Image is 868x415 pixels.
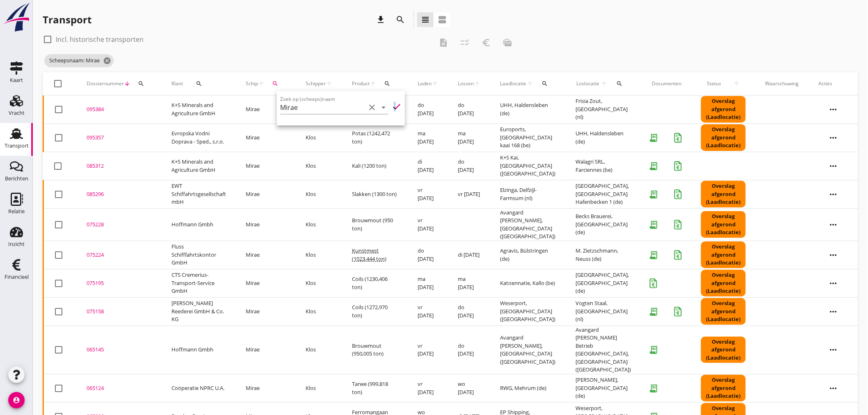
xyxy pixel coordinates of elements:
td: Tarwe (999,818 ton) [343,374,408,402]
i: check [392,102,402,112]
span: Laadlocatie [500,80,527,87]
i: receipt_long [645,380,662,397]
td: Weserport, [GEOGRAPHIC_DATA] ([GEOGRAPHIC_DATA]) [490,297,566,326]
td: Klos [296,180,343,208]
div: Transport [43,13,91,26]
td: Walagri SRL, Farciennes (be) [566,152,642,180]
td: Coils (1272,970 ton) [343,297,408,326]
td: do [DATE] [408,241,448,269]
td: Klos [296,152,343,180]
div: 095384 [87,105,152,114]
td: do [DATE] [408,96,448,124]
i: view_agenda [437,15,447,25]
div: Klant [171,74,226,93]
td: Euroports, [GEOGRAPHIC_DATA] kaai 168 (be) [490,123,566,152]
td: Mirae [236,374,296,402]
div: Acties [819,80,848,87]
td: Slakken (1300 ton) [343,180,408,208]
td: UHH, Haldensleben (de) [490,96,566,124]
td: Fluss Schifffahrtskontor GmbH [162,241,236,269]
td: [GEOGRAPHIC_DATA], [GEOGRAPHIC_DATA] (de) [566,269,642,297]
i: more_horiz [822,300,845,323]
i: cancel [103,57,111,65]
div: 075224 [87,251,152,259]
td: Mirae [236,269,296,297]
td: ma [DATE] [448,269,490,297]
i: view_headline [420,15,430,25]
td: CTS Cremerius-Transport-Service GmbH [162,269,236,297]
i: arrow_upward [370,80,377,87]
div: Overslag afgerond (Laadlocatie) [701,375,746,401]
div: 085296 [87,190,152,198]
i: more_horiz [822,338,845,361]
td: Evropska Vodni Doprava - Sped., s.r.o. [162,123,236,152]
div: Inzicht [8,242,25,247]
span: Kunstmest (1023,444 ton) [352,247,387,262]
i: download [376,15,386,25]
img: logo-small.a267ee39.svg [2,2,31,32]
div: Vracht [9,110,25,116]
td: Coöperatie NPRC U.A. [162,374,236,402]
i: arrow_upward [600,80,608,87]
i: arrow_upward [474,80,480,87]
div: 065124 [87,384,152,392]
span: Schip [246,80,258,87]
i: search [138,80,144,87]
td: Avangard [PERSON_NAME], [GEOGRAPHIC_DATA] ([GEOGRAPHIC_DATA]) [490,326,566,374]
div: Berichten [5,176,28,181]
i: receipt_long [645,217,662,233]
i: arrow_drop_down [379,103,388,112]
label: Incl. historische transporten [56,35,144,43]
td: [PERSON_NAME] Reederei GmbH & Co. KG [162,297,236,326]
i: more_horiz [822,244,845,267]
div: Waarschuwing [765,80,799,87]
td: Klos [296,297,343,326]
div: Kaart [10,78,23,83]
td: do [DATE] [448,152,490,180]
td: Klos [296,269,343,297]
div: Overslag afgerond (Laadlocatie) [701,242,746,268]
div: Overslag afgerond (Laadlocatie) [701,181,746,207]
td: Klos [296,123,343,152]
td: Klos [296,374,343,402]
div: Financieel [5,274,29,280]
td: Brouwmout (950 ton) [343,208,408,241]
span: Status [701,80,727,87]
td: Vogten Staal, [GEOGRAPHIC_DATA] (nl) [566,297,642,326]
td: Klos [296,326,343,374]
div: Overslag afgerond (Laadlocatie) [701,270,746,296]
i: receipt_long [645,342,662,358]
i: search [616,80,623,87]
td: Elzinga, Delfzijl-Farmsum (nl) [490,180,566,208]
i: receipt_long [645,186,662,203]
div: Transport [5,143,29,148]
td: Mirae [236,297,296,326]
div: 095357 [87,134,152,142]
td: Kali (1200 ton) [343,152,408,180]
div: 075195 [87,279,152,287]
td: do [DATE] [448,326,490,374]
td: vr [DATE] [408,180,448,208]
td: RWG, Mehrum (de) [490,374,566,402]
i: search [272,80,279,87]
div: Overslag afgerond (Laadlocatie) [701,96,746,123]
td: Klos [296,208,343,241]
span: Dossiernummer [87,80,124,87]
span: Product [352,80,370,87]
i: receipt_long [645,130,662,146]
i: arrow_upward [326,80,333,87]
td: UHH, Haldensleben (de) [566,123,642,152]
td: Avangard [PERSON_NAME] Betrieb [GEOGRAPHIC_DATA], [GEOGRAPHIC_DATA] ([GEOGRAPHIC_DATA]) [566,326,642,374]
i: more_horiz [822,213,845,236]
td: Mirae [236,96,296,124]
i: arrow_upward [432,80,438,87]
i: receipt_long [645,158,662,174]
td: K+S Minerals and Agriculture GmbH [162,96,236,124]
i: more_horiz [822,98,845,121]
td: vr [DATE] [448,180,490,208]
td: K+S Kai, [GEOGRAPHIC_DATA] ([GEOGRAPHIC_DATA]) [490,152,566,180]
td: Mirae [236,208,296,241]
td: ma [DATE] [448,123,490,152]
td: [PERSON_NAME], [GEOGRAPHIC_DATA] (de) [566,374,642,402]
span: Loslocatie [576,80,600,87]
